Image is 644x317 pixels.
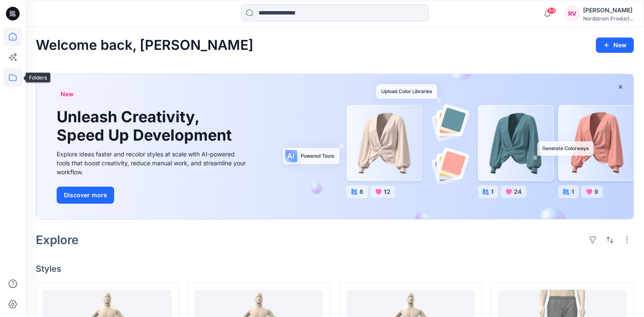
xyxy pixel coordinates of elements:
div: Explore ideas faster and recolor styles at scale with AI-powered tools that boost creativity, red... [57,150,248,176]
button: New [596,37,634,53]
button: Discover more [57,187,114,204]
span: 89 [547,7,556,14]
h2: Welcome back, [PERSON_NAME] [36,37,253,53]
div: RV [564,6,580,21]
h1: Unleash Creativity, Speed Up Development [57,108,236,144]
a: Discover more [57,187,248,204]
div: [PERSON_NAME] [583,5,633,15]
h2: Explore [36,233,79,247]
span: New [60,89,74,99]
div: Nordstrom Product... [583,15,633,22]
h4: Styles [36,264,634,274]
